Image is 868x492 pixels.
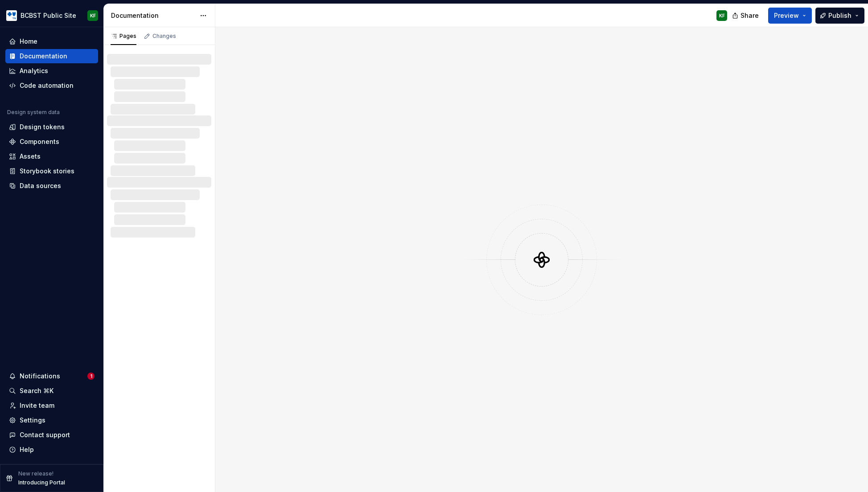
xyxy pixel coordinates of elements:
[20,137,59,146] div: Components
[18,470,53,477] p: New release!
[719,12,725,19] div: KF
[774,11,799,20] span: Preview
[20,66,48,75] div: Analytics
[20,372,60,381] div: Notifications
[20,416,45,425] div: Settings
[5,149,98,164] a: Assets
[20,167,74,176] div: Storybook stories
[20,430,70,439] div: Contact support
[20,445,34,454] div: Help
[90,12,96,19] div: KF
[7,109,60,116] div: Design system data
[5,179,98,193] a: Data sources
[20,181,61,190] div: Data sources
[5,369,98,383] button: Notifications1
[5,135,98,149] a: Components
[5,49,98,63] a: Documentation
[20,123,65,131] div: Design tokens
[5,64,98,78] a: Analytics
[740,11,759,20] span: Share
[20,52,67,61] div: Documentation
[20,401,54,410] div: Invite team
[20,152,41,161] div: Assets
[20,386,53,395] div: Search ⌘K
[768,8,812,24] button: Preview
[5,398,98,413] a: Invite team
[828,11,852,20] span: Publish
[5,443,98,457] button: Help
[5,384,98,398] button: Search ⌘K
[5,78,98,93] a: Code automation
[5,34,98,49] a: Home
[20,37,37,46] div: Home
[5,428,98,442] button: Contact support
[815,8,864,24] button: Publish
[5,120,98,134] a: Design tokens
[111,33,136,40] div: Pages
[111,11,195,20] div: Documentation
[5,413,98,427] a: Settings
[5,164,98,178] a: Storybook stories
[18,479,65,486] p: Introducing Portal
[20,81,74,90] div: Code automation
[87,373,95,380] span: 1
[21,11,76,20] div: BCBST Public Site
[2,6,102,25] button: BCBST Public SiteKF
[6,10,17,21] img: b44e7a6b-69a5-43df-ae42-963d7259159b.png
[152,33,176,40] div: Changes
[728,8,765,24] button: Share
